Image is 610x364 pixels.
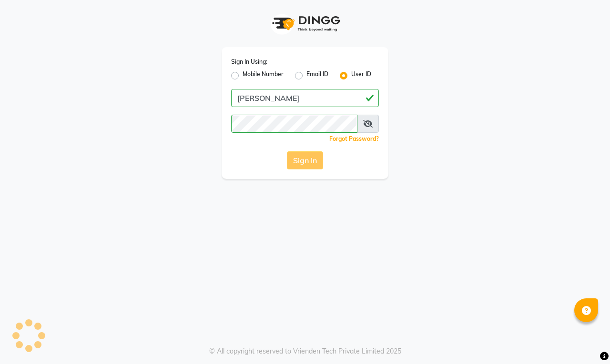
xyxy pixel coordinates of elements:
[231,89,379,107] input: Username
[267,10,343,38] img: logo1.svg
[231,58,267,66] label: Sign In Using:
[351,70,371,81] label: User ID
[243,70,284,81] label: Mobile Number
[329,135,379,142] a: Forgot Password?
[306,70,328,81] label: Email ID
[570,326,600,354] iframe: chat widget
[231,115,357,133] input: Username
